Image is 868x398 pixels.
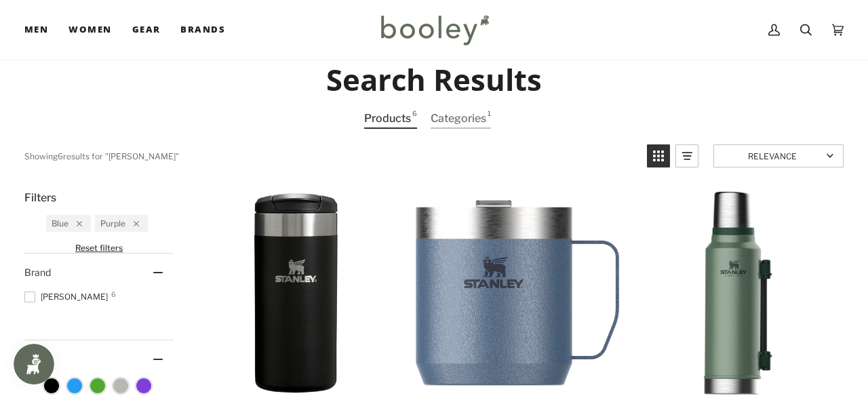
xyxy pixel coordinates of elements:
span: Men [24,23,48,37]
span: Colour: Purple [136,378,151,393]
span: Purple [100,218,125,228]
h2: Search Results [24,61,844,98]
span: Colour: Grey [113,378,128,393]
span: Colour: Blue [67,378,82,393]
img: Stanley Classic Legendary Bottle 1.4L Hammertone Green - Booley Galway [636,191,840,395]
b: 6 [58,151,63,161]
div: Remove filter: Blue [68,218,82,228]
span: Brands [180,23,225,37]
span: 6 [111,291,116,298]
span: Women [68,23,111,37]
a: View list mode [675,144,698,167]
span: Relevance [722,151,822,161]
span: [PERSON_NAME] [24,291,112,303]
span: Reset filters [75,243,123,253]
a: View Categories Tab [431,109,491,129]
img: Booley [375,10,494,49]
iframe: Button to open loyalty program pop-up [14,344,54,384]
img: Stanley Classic Legendary Camp Mug 0.35L Hammertone Lake - Booley Galway [416,191,619,395]
span: Colour: Green [90,378,105,393]
a: Sort options [713,144,844,167]
div: Showing results for " " [24,144,637,167]
span: Blue [52,218,68,228]
span: Colour: Black [44,378,59,393]
a: View grid mode [647,144,670,167]
span: Filters [24,191,56,204]
img: Stanley Aerolight Transit Mug 0.35L Black 2.0 - Booley Galway [195,191,398,395]
span: 1 [488,109,491,127]
a: View Products Tab [364,109,417,129]
span: 6 [412,109,417,127]
div: Remove filter: Purple [125,218,139,228]
span: Gear [132,23,161,37]
li: Reset filters [24,243,174,253]
span: Brand [24,266,51,278]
